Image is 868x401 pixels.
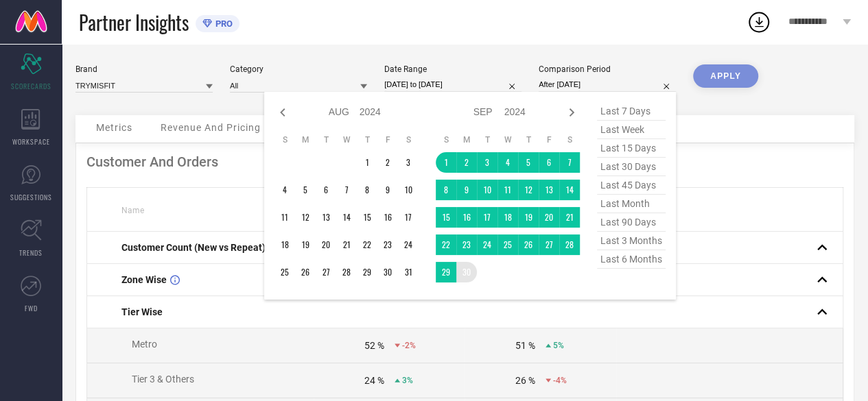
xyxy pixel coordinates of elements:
div: Comparison Period [539,64,676,74]
th: Monday [295,134,316,145]
span: SCORECARDS [11,81,51,91]
td: Sat Aug 17 2024 [398,207,419,228]
span: PRO [212,19,233,29]
th: Tuesday [316,134,336,145]
th: Monday [456,134,477,145]
td: Tue Aug 13 2024 [316,207,336,228]
td: Sat Aug 31 2024 [398,262,419,282]
td: Mon Sep 16 2024 [456,207,477,228]
td: Thu Aug 22 2024 [357,234,377,255]
span: 5% [553,341,564,350]
span: SUGGESTIONS [10,192,52,202]
th: Sunday [274,134,295,145]
td: Mon Aug 26 2024 [295,262,316,282]
td: Sun Aug 25 2024 [274,262,295,282]
td: Sat Sep 28 2024 [559,234,580,255]
span: last 90 days [597,213,666,232]
td: Sat Sep 14 2024 [559,180,580,200]
th: Wednesday [336,134,357,145]
span: Name [121,206,144,215]
td: Fri Aug 02 2024 [377,152,398,173]
span: last 3 months [597,232,666,250]
td: Sun Sep 29 2024 [436,262,456,282]
div: 26 % [515,375,535,386]
td: Wed Aug 07 2024 [336,180,357,200]
span: Tier 3 & Others [132,374,194,385]
td: Tue Aug 06 2024 [316,180,336,200]
span: -4% [553,376,567,385]
td: Sun Aug 11 2024 [274,207,295,228]
td: Sun Sep 08 2024 [436,180,456,200]
td: Wed Aug 28 2024 [336,262,357,282]
td: Tue Aug 20 2024 [316,234,336,255]
div: Previous month [274,104,291,121]
th: Friday [539,134,559,145]
td: Wed Aug 21 2024 [336,234,357,255]
td: Tue Sep 03 2024 [477,152,497,173]
span: -2% [402,341,416,350]
td: Mon Sep 30 2024 [456,262,477,282]
span: Zone Wise [121,274,167,285]
span: FWD [25,303,38,313]
td: Wed Sep 04 2024 [497,152,518,173]
td: Thu Sep 05 2024 [518,152,539,173]
td: Fri Aug 30 2024 [377,262,398,282]
td: Fri Sep 13 2024 [539,180,559,200]
td: Wed Aug 14 2024 [336,207,357,228]
span: TRENDS [19,247,43,258]
td: Sat Aug 03 2024 [398,152,419,173]
span: Tier Wise [121,306,163,317]
div: Date Range [384,64,521,74]
td: Sun Sep 01 2024 [436,152,456,173]
td: Fri Aug 23 2024 [377,234,398,255]
span: WORKSPACE [12,136,50,147]
td: Fri Sep 27 2024 [539,234,559,255]
td: Mon Aug 19 2024 [295,234,316,255]
th: Saturday [559,134,580,145]
th: Friday [377,134,398,145]
td: Wed Sep 18 2024 [497,207,518,228]
td: Thu Aug 29 2024 [357,262,377,282]
td: Thu Sep 19 2024 [518,207,539,228]
td: Tue Sep 10 2024 [477,180,497,200]
td: Sat Sep 21 2024 [559,207,580,228]
td: Sun Sep 15 2024 [436,207,456,228]
span: last 6 months [597,250,666,269]
div: 24 % [364,375,384,386]
span: Metro [132,339,157,350]
div: 52 % [364,340,384,351]
td: Thu Aug 08 2024 [357,180,377,200]
th: Thursday [357,134,377,145]
span: Customer Count (New vs Repeat) [121,242,266,253]
div: Customer And Orders [86,154,843,170]
td: Tue Sep 17 2024 [477,207,497,228]
th: Sunday [436,134,456,145]
td: Thu Sep 12 2024 [518,180,539,200]
td: Sat Aug 10 2024 [398,180,419,200]
div: Category [230,64,367,74]
th: Wednesday [497,134,518,145]
span: 3% [402,376,413,385]
div: Open download list [747,10,771,34]
th: Thursday [518,134,539,145]
span: last 45 days [597,176,666,195]
span: last 30 days [597,158,666,176]
span: Partner Insights [79,8,189,36]
td: Mon Sep 02 2024 [456,152,477,173]
td: Sun Aug 04 2024 [274,180,295,200]
td: Mon Sep 23 2024 [456,234,477,255]
td: Tue Sep 24 2024 [477,234,497,255]
td: Fri Sep 20 2024 [539,207,559,228]
td: Sun Sep 22 2024 [436,234,456,255]
div: Brand [75,64,213,74]
th: Saturday [398,134,419,145]
td: Wed Sep 11 2024 [497,180,518,200]
td: Mon Aug 05 2024 [295,180,316,200]
td: Thu Aug 01 2024 [357,152,377,173]
td: Sat Sep 07 2024 [559,152,580,173]
span: last 15 days [597,139,666,158]
td: Fri Sep 06 2024 [539,152,559,173]
td: Fri Aug 09 2024 [377,180,398,200]
td: Mon Sep 09 2024 [456,180,477,200]
span: last 7 days [597,102,666,121]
